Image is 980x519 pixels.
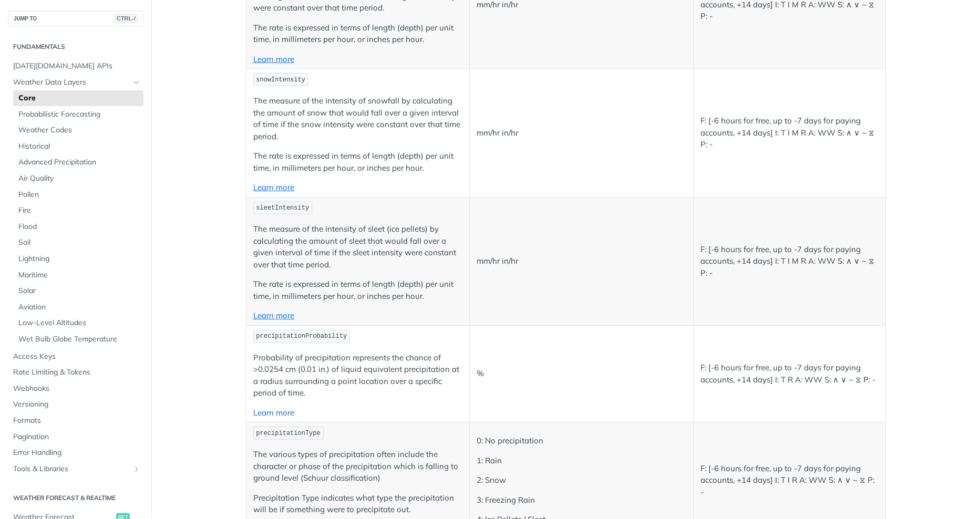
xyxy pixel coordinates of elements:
[8,365,143,380] a: Rate Limiting & Tokens
[13,154,143,170] a: Advanced Precipitation
[115,14,138,23] span: CTRL-/
[700,244,878,279] p: F: [-6 hours for free, up to -7 days for paying accounts, +14 days] I: T I M R A: WW S: ∧ ∨ ~ ⧖ P: -
[18,222,141,232] span: Flood
[8,11,143,26] button: JUMP TOCTRL-/
[18,125,141,136] span: Weather Codes
[18,237,141,248] span: Soil
[253,95,463,142] p: The measure of the intensity of snowfall by calculating the amount of snow that would fall over a...
[253,22,463,46] p: The rate is expressed in terms of length (depth) per unit time, in millimeters per hour, or inche...
[253,492,463,516] p: Precipitation Type indicates what type the precipitation will be if something were to precipitate...
[8,413,143,429] a: Formats
[700,362,878,386] p: F: [-6 hours for free, up to -7 days for paying accounts, +14 days] I: T R A: WW S: ∧ ∨ ~ ⧖ P: -
[477,255,686,267] p: mm/hr in/hr
[8,445,143,461] a: Error Handling
[253,54,294,64] a: Learn more
[13,203,143,219] a: Fire
[132,465,141,473] button: Show subpages for Tools & Libraries
[13,107,143,122] a: Probabilistic Forecasting
[256,430,320,437] span: precipitationType
[13,416,141,426] span: Formats
[477,368,686,380] p: %
[18,157,141,168] span: Advanced Precipitation
[13,90,143,106] a: Core
[13,187,143,203] a: Pollen
[18,302,141,313] span: Aviation
[18,141,141,152] span: Historical
[18,173,141,184] span: Air Quality
[13,315,143,331] a: Low-Level Altitudes
[253,310,294,320] a: Learn more
[700,463,878,499] p: F: [-6 hours for free, up to -7 days for paying accounts, +14 days] I: T I R A: WW S: ∧ ∨ ~ ⧖ P: -
[13,171,143,186] a: Air Quality
[13,235,143,251] a: Soil
[13,399,141,410] span: Versioning
[18,334,141,345] span: Wet Bulb Globe Temperature
[700,115,878,151] p: F: [-6 hours for free, up to -7 days for paying accounts, +14 days] I: T I M R A: WW S: ∧ ∨ ~ ⧖ P: -
[13,464,130,474] span: Tools & Libraries
[8,429,143,445] a: Pagination
[13,432,141,442] span: Pagination
[8,42,143,51] h2: Fundamentals
[8,381,143,397] a: Webhooks
[8,58,143,74] a: [DATE][DOMAIN_NAME] APIs
[253,352,463,399] p: Probability of precipitation represents the chance of >0.0254 cm (0.01 in.) of liquid equivalent ...
[8,75,143,90] a: Weather Data LayersHide subpages for Weather Data Layers
[253,278,463,302] p: The rate is expressed in terms of length (depth) per unit time, in millimeters per hour, or inche...
[18,286,141,296] span: Solar
[253,223,463,271] p: The measure of the intensity of sleet (ice pellets) by calculating the amount of sleet that would...
[8,493,143,503] h2: Weather Forecast & realtime
[253,449,463,484] p: The various types of precipitation often include the character or phase of the precipitation whic...
[253,182,294,192] a: Learn more
[13,77,130,88] span: Weather Data Layers
[253,150,463,174] p: The rate is expressed in terms of length (depth) per unit time, in millimeters per hour, or inche...
[8,349,143,365] a: Access Keys
[18,318,141,328] span: Low-Level Altitudes
[132,78,141,87] button: Hide subpages for Weather Data Layers
[256,333,347,340] span: precipitationProbability
[477,435,686,447] p: 0: No precipitation
[13,448,141,458] span: Error Handling
[13,331,143,347] a: Wet Bulb Globe Temperature
[256,204,309,212] span: sleetIntensity
[13,251,143,267] a: Lightning
[18,109,141,120] span: Probabilistic Forecasting
[18,270,141,281] span: Maritime
[477,127,686,139] p: mm/hr in/hr
[8,461,143,477] a: Tools & LibrariesShow subpages for Tools & Libraries
[18,254,141,264] span: Lightning
[256,76,305,84] span: snowIntensity
[477,474,686,486] p: 2: Snow
[13,219,143,235] a: Flood
[253,408,294,418] a: Learn more
[18,205,141,216] span: Fire
[477,494,686,506] p: 3: Freezing Rain
[13,139,143,154] a: Historical
[477,455,686,467] p: 1: Rain
[13,283,143,299] a: Solar
[13,122,143,138] a: Weather Codes
[13,61,141,71] span: [DATE][DOMAIN_NAME] APIs
[8,397,143,412] a: Versioning
[13,383,141,394] span: Webhooks
[13,267,143,283] a: Maritime
[18,190,141,200] span: Pollen
[13,367,141,378] span: Rate Limiting & Tokens
[18,93,141,103] span: Core
[13,351,141,362] span: Access Keys
[13,299,143,315] a: Aviation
